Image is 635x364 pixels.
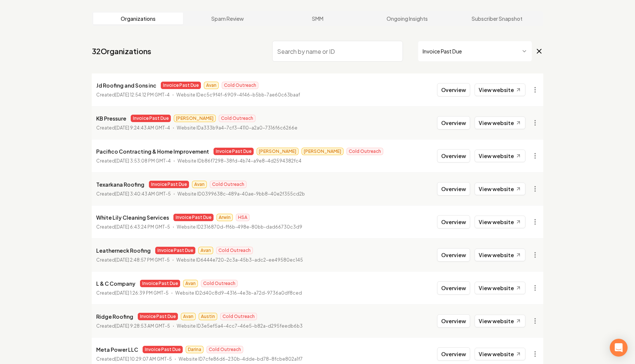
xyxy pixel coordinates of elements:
[210,181,247,188] span: Cold Outreach
[173,214,214,221] span: Invoice Past Due
[115,125,170,131] time: [DATE] 9:24:43 AM GMT-4
[214,148,254,155] span: Invoice Past Due
[475,249,525,261] a: View website
[206,346,243,353] span: Cold Outreach
[181,313,196,320] span: Avan
[96,157,171,165] p: Created
[437,248,470,262] button: Overview
[176,91,300,99] p: Website ID ec5c9f4f-6909-4f46-b5bb-7ae60c63baaf
[96,180,144,189] p: Texarkana Roofing
[115,290,169,296] time: [DATE] 1:26:39 PM GMT-5
[96,256,170,264] p: Created
[437,116,470,129] button: Overview
[437,83,470,96] button: Overview
[610,339,628,357] div: Open Intercom Messenger
[115,356,172,362] time: [DATE] 10:29:07 AM GMT-5
[131,115,171,122] span: Invoice Past Due
[216,214,233,221] span: Arwin
[220,313,257,320] span: Cold Outreach
[192,181,207,188] span: Avan
[177,322,303,330] p: Website ID 3e5ef5a4-4cc7-46e5-b82a-d295feedb6b3
[437,215,470,229] button: Overview
[115,158,171,164] time: [DATE] 3:53:08 PM GMT-4
[236,214,250,221] span: HSA
[177,124,297,132] p: Website ID a333b9a4-7cf3-4110-a2a0-7316f6c6266e
[176,256,303,264] p: Website ID 6444e720-2c3a-45b3-adc2-ee49580ec145
[140,280,180,287] span: Invoice Past Due
[149,181,189,188] span: Invoice Past Due
[216,247,253,254] span: Cold Outreach
[96,81,156,90] p: Jd Roofing and Sons inc
[475,315,525,327] a: View website
[475,348,525,360] a: View website
[346,148,383,155] span: Cold Outreach
[198,247,213,254] span: Avan
[475,150,525,162] a: View website
[96,124,170,132] p: Created
[273,13,362,24] a: SMM
[475,117,525,129] a: View website
[96,355,172,363] p: Created
[183,13,273,24] a: Spam Review
[437,182,470,196] button: Overview
[452,13,542,24] a: Subscriber Snapshot
[115,191,171,197] time: [DATE] 3:40:43 AM GMT-5
[115,92,170,98] time: [DATE] 12:54:12 PM GMT-4
[96,213,169,222] p: White Lily Cleaning Services
[161,82,201,89] span: Invoice Past Due
[475,83,525,96] a: View website
[257,148,299,155] span: [PERSON_NAME]
[475,216,525,228] a: View website
[177,223,302,231] p: Website ID 2316870d-ff6b-498e-80bb-dad66730c3d9
[96,190,171,198] p: Created
[96,147,209,156] p: Pacifico Contracting & Home Improvement
[437,281,470,295] button: Overview
[222,82,258,89] span: Cold Outreach
[178,157,302,165] p: Website ID b86f7298-38fd-4b74-a9e8-4d2594382fc4
[186,346,203,353] span: Darina
[96,91,170,99] p: Created
[155,247,195,254] span: Invoice Past Due
[93,13,183,24] a: Organizations
[475,282,525,294] a: View website
[475,183,525,195] a: View website
[175,289,302,297] p: Website ID 2d40c8d9-4316-4e3b-a72d-9736a0df8ced
[272,41,403,62] input: Search by name or ID
[199,313,217,320] span: Austin
[96,289,169,297] p: Created
[96,246,151,255] p: Leatherneck Roofing
[96,223,170,231] p: Created
[437,347,470,361] button: Overview
[92,46,151,56] a: 32Organizations
[204,82,219,89] span: Avan
[302,148,343,155] span: [PERSON_NAME]
[138,313,178,320] span: Invoice Past Due
[178,190,305,198] p: Website ID 0399638c-489a-40ae-9bb8-40e2f355cd2b
[179,355,303,363] p: Website ID 7cfe86d6-230b-4dde-bd78-8fcbe802a1f7
[96,322,170,330] p: Created
[174,115,216,122] span: [PERSON_NAME]
[143,346,183,353] span: Invoice Past Due
[201,280,238,287] span: Cold Outreach
[219,115,255,122] span: Cold Outreach
[115,257,170,263] time: [DATE] 2:48:57 PM GMT-5
[96,345,138,354] p: Meta Power LLC
[115,323,170,329] time: [DATE] 9:28:53 AM GMT-5
[115,224,170,230] time: [DATE] 6:43:24 PM GMT-5
[437,149,470,163] button: Overview
[96,279,136,288] p: L & C Company
[96,312,133,321] p: Ridge Roofing
[183,280,198,287] span: Avan
[96,114,126,123] p: KB Pressure
[437,314,470,328] button: Overview
[362,13,452,24] a: Ongoing Insights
